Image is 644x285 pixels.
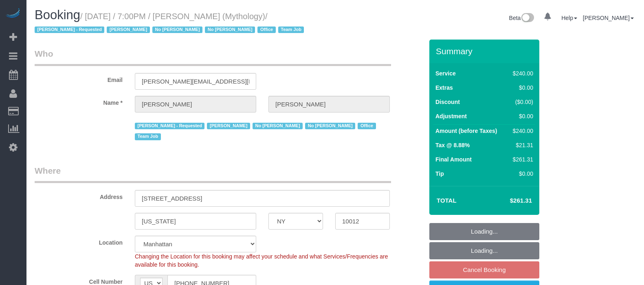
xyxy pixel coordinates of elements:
[436,46,535,56] h3: Summary
[29,96,129,107] label: Name *
[510,98,533,106] div: ($0.00)
[35,27,104,33] span: [PERSON_NAME] - Requested
[583,15,634,21] a: [PERSON_NAME]
[435,69,456,77] label: Service
[510,84,533,92] div: $0.00
[435,170,444,178] label: Tip
[358,123,376,129] span: Office
[510,127,533,135] div: $240.00
[509,15,534,21] a: Beta
[29,190,129,201] label: Address
[257,27,275,33] span: Office
[521,13,534,24] img: New interface
[107,27,149,33] span: [PERSON_NAME]
[486,197,532,204] h4: $261.31
[510,141,533,149] div: $21.31
[135,73,256,90] input: Email
[29,236,129,247] label: Location
[435,127,497,135] label: Amount (before Taxes)
[5,8,21,20] img: Automaid Logo
[135,96,256,113] input: First Name
[435,141,470,149] label: Tax @ 8.88%
[135,133,161,140] span: Team Job
[35,165,391,183] legend: Where
[435,155,472,163] label: Final Amount
[207,123,250,129] span: [PERSON_NAME]
[152,27,202,33] span: No [PERSON_NAME]
[135,123,204,129] span: [PERSON_NAME] - Requested
[510,155,533,163] div: $261.31
[35,12,306,35] small: / [DATE] / 7:00PM / [PERSON_NAME] (Mythology)
[335,213,390,230] input: Zip Code
[268,96,390,113] input: Last Name
[205,27,255,33] span: No [PERSON_NAME]
[278,27,304,33] span: Team Job
[253,123,303,129] span: No [PERSON_NAME]
[135,213,256,230] input: City
[29,73,129,84] label: Email
[435,98,460,106] label: Discount
[437,197,457,204] strong: Total
[510,170,533,178] div: $0.00
[510,69,533,77] div: $240.00
[135,253,388,268] span: Changing the Location for this booking may affect your schedule and what Services/Frequencies are...
[435,84,453,92] label: Extras
[510,112,533,120] div: $0.00
[561,15,577,21] a: Help
[435,112,467,120] label: Adjustment
[35,8,80,22] span: Booking
[35,48,391,66] legend: Who
[305,123,355,129] span: No [PERSON_NAME]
